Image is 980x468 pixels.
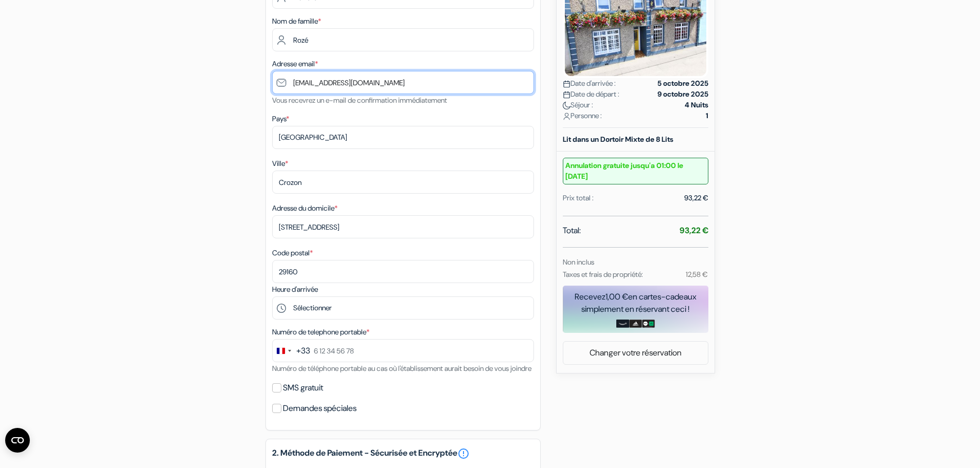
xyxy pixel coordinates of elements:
[563,257,594,267] small: Non inclus
[272,447,534,460] h5: 2. Méthode de Paiement - Sécurisée et Encryptée
[563,100,593,110] span: Séjour :
[272,96,447,105] small: Vous recevrez un e-mail de confirmation immédiatement
[563,91,571,99] img: calendar.svg
[563,113,571,120] img: user_icon.svg
[272,339,534,362] input: 6 12 34 56 78
[272,284,318,295] label: Heure d'arrivée
[642,320,655,328] img: uber-uber-eats-card.png
[706,110,708,121] strong: 1
[272,114,289,124] label: Pays
[457,447,470,460] a: error_outline
[296,345,310,357] div: +33
[657,89,708,100] strong: 9 octobre 2025
[272,364,531,373] small: Numéro de téléphone portable au cas où l'établissement aurait besoin de vous joindre
[272,71,534,94] input: Entrer adresse e-mail
[684,193,708,203] div: 93,22 €
[657,78,708,89] strong: 5 octobre 2025
[680,225,708,236] strong: 93,22 €
[563,343,708,363] a: Changer votre réservation
[563,102,571,109] img: moon.svg
[5,428,30,453] button: Ouvrir le widget CMP
[273,340,310,362] button: Change country, selected France (+33)
[283,401,357,416] label: Demandes spéciales
[563,110,602,121] span: Personne :
[563,158,708,184] small: Annulation gratuite jusqu'a 01:00 le [DATE]
[563,80,571,88] img: calendar.svg
[272,16,321,27] label: Nom de famille
[563,89,619,100] span: Date de départ :
[629,320,642,328] img: adidas-card.png
[272,28,534,51] input: Entrer le nom de famille
[272,203,337,214] label: Adresse du domicile
[563,78,616,89] span: Date d'arrivée :
[563,224,581,237] span: Total:
[605,291,628,302] span: 1,00 €
[563,193,594,203] div: Prix total :
[272,158,288,169] label: Ville
[563,270,643,279] small: Taxes et frais de propriété:
[616,320,629,328] img: amazon-card-no-text.png
[686,270,708,279] small: 12,58 €
[272,327,369,338] label: Numéro de telephone portable
[272,248,313,258] label: Code postal
[283,381,323,395] label: SMS gratuit
[563,291,708,315] div: Recevez en cartes-cadeaux simplement en réservant ceci !
[685,100,708,110] strong: 4 Nuits
[563,135,673,144] b: Lit dans un Dortoir Mixte de 8 Lits
[272,59,318,69] label: Adresse email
